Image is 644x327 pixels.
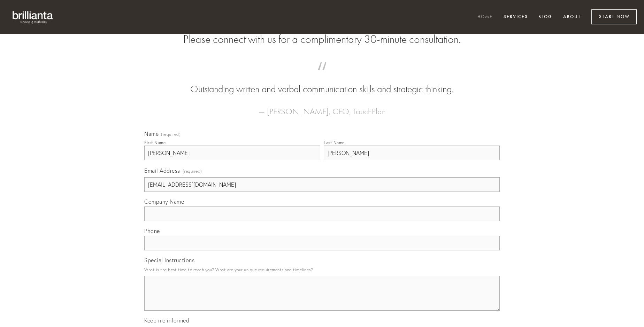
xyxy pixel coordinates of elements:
[559,11,585,23] a: About
[7,7,59,27] img: brillianta - research, strategy, marketing
[144,198,184,205] span: Company Name
[144,140,166,145] div: First Name
[161,132,181,137] span: (required)
[155,69,489,96] blockquote: Outstanding written and verbal communication skills and strategic thinking.
[155,96,489,118] figcaption: — [PERSON_NAME], CEO, TouchPlan
[324,140,345,145] div: Last Name
[144,227,160,234] span: Phone
[144,257,194,264] span: Special Instructions
[534,11,557,23] a: Blog
[144,317,189,324] span: Keep me informed
[144,33,500,46] h2: Please connect with us for a complimentary 30-minute consultation.
[144,167,180,174] span: Email Address
[591,9,637,24] a: Start Now
[155,69,489,83] span: “
[473,11,497,23] a: Home
[144,130,159,137] span: Name
[499,11,532,23] a: Services
[183,166,202,176] span: (required)
[144,265,500,274] p: What is the best time to reach you? What are your unique requirements and timelines?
